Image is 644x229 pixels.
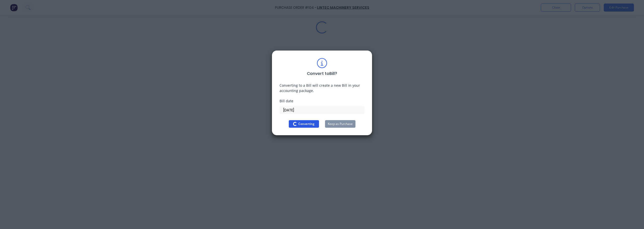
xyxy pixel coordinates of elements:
[298,122,314,126] span: Converting
[289,120,319,128] button: Converting
[307,71,337,77] div: Convert to Bill ?
[325,120,355,128] button: Keep as Purchase
[279,83,365,93] div: Converting to a Bill will create a new Bill in your accounting package.
[279,98,365,104] div: Bill date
